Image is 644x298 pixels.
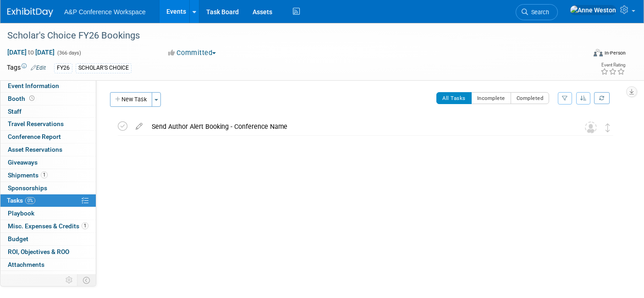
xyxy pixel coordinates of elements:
a: edit [131,122,147,131]
button: New Task [110,92,152,107]
button: Incomplete [471,92,511,104]
span: Giveaways [8,159,38,166]
span: ROI, Objectives & ROO [8,248,69,255]
span: Booth [8,95,36,102]
a: more [0,271,96,283]
span: Asset Reservations [8,146,62,153]
span: to [27,49,35,56]
span: 1 [41,171,48,178]
div: Event Rating [600,63,625,67]
a: Conference Report [0,131,96,143]
span: (366 days) [56,50,81,56]
a: Tasks0% [0,194,96,207]
a: Attachments [0,259,96,271]
div: Event Format [534,48,626,61]
span: Shipments [8,171,48,179]
a: Budget [0,233,96,245]
a: Staff [0,105,96,118]
img: ExhibitDay [7,8,53,17]
span: 1 [82,222,88,229]
span: Conference Report [8,133,61,140]
img: Anne Weston [570,5,616,15]
a: ROI, Objectives & ROO [0,246,96,258]
span: A&P Conference Workspace [64,8,146,16]
img: Format-Inperson.png [594,49,603,56]
a: Booth [0,93,96,105]
span: Event Information [8,82,59,89]
div: In-Person [604,50,626,56]
a: Shipments1 [0,169,96,182]
span: [DATE] [DATE] [7,48,55,56]
span: Budget [8,235,28,243]
a: Travel Reservations [0,118,96,130]
span: Booth not reserved yet [28,95,36,102]
span: Travel Reservations [8,120,64,127]
a: Misc. Expenses & Credits1 [0,220,96,232]
div: Send Author Alert Booking - Conference Name [147,119,567,134]
span: Search [528,9,549,16]
td: Toggle Event Tabs [77,274,96,286]
div: SCHOLAR'S CHOICE [76,63,132,73]
button: Committed [165,48,220,58]
a: Asset Reservations [0,143,96,156]
a: Playbook [0,207,96,220]
a: Event Information [0,80,96,92]
div: Scholar's Choice FY26 Bookings [4,28,573,44]
span: Misc. Expenses & Credits [8,222,88,230]
button: Completed [511,92,550,104]
div: FY26 [54,63,72,73]
span: Tasks [7,197,35,204]
a: Sponsorships [0,182,96,194]
span: Attachments [8,261,44,268]
button: All Tasks [436,92,472,104]
span: Sponsorships [8,184,47,192]
span: Playbook [8,210,34,217]
i: Move task [605,123,610,132]
td: Personalize Event Tab Strip [61,274,77,286]
a: Giveaways [0,156,96,169]
td: Tags [7,63,46,73]
a: Edit [31,65,46,71]
a: Refresh [594,92,610,104]
img: Unassigned [585,121,597,133]
span: more [6,273,21,281]
span: Staff [8,108,22,115]
span: 0% [25,197,35,204]
a: Search [516,4,558,20]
